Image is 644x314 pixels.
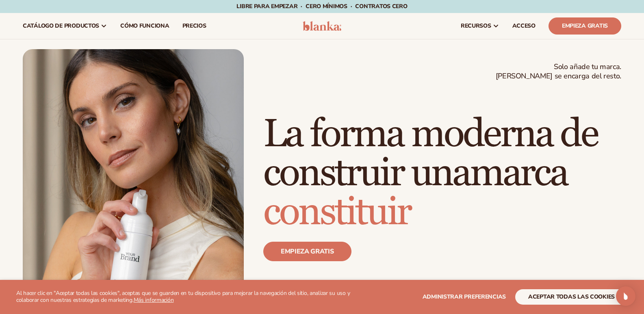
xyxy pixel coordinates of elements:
font: · [351,2,352,10]
font: La [263,110,302,158]
font: catálogo de productos [23,22,99,30]
a: ACCESO [506,13,542,39]
button: Administrar preferencias [423,289,506,305]
button: aceptar todas las cookies [515,289,628,305]
font: Contratos CERO [355,2,407,10]
font: marca [470,149,568,197]
a: precios [176,13,213,39]
font: Empieza gratis [281,247,334,256]
font: Libre para empezar [236,2,297,10]
font: constituir [263,188,410,236]
font: CERO mínimos [306,2,347,10]
a: Cómo funciona [114,13,176,39]
a: Empieza gratis [549,17,621,35]
font: Cómo funciona [120,22,169,30]
font: Solo añade tu marca. [554,62,621,71]
font: forma moderna de construir una [263,110,597,197]
a: Más información [134,296,174,304]
img: logo [303,21,341,31]
font: ACCESO [512,22,536,30]
font: [PERSON_NAME] se encarga del resto. [496,71,621,81]
a: recursos [454,13,506,39]
font: Administrar preferencias [423,293,506,301]
font: 450+ [445,277,475,295]
font: más de 100 mil [263,277,354,295]
font: precios [182,22,206,30]
font: 4.9 [370,277,388,295]
font: · [301,2,302,10]
font: Al hacer clic en "Aceptar todas las cookies", aceptas que se guarden en tu dispositivo para mejor... [16,289,350,304]
font: aceptar todas las cookies [528,293,615,301]
div: Abrir Intercom Messenger [616,286,635,306]
a: Empieza gratis [263,242,351,261]
font: recursos [461,22,491,30]
font: Empieza gratis [562,22,608,30]
a: catálogo de productos [16,13,114,39]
